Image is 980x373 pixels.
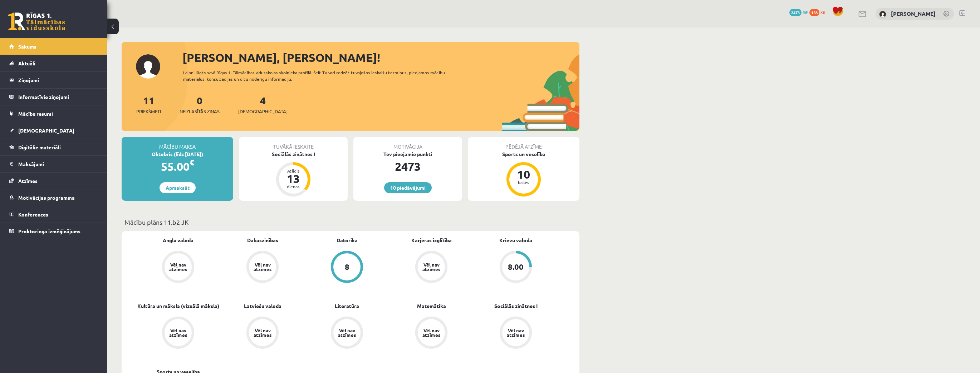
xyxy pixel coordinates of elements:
[18,60,35,66] span: Aktuāli
[384,182,432,193] a: 10 piedāvājumi
[879,11,886,18] img: Markuss Ločmelis
[18,211,48,218] span: Konferences
[411,237,452,244] a: Karjeras izglītība
[9,105,98,122] a: Mācību resursi
[136,94,161,115] a: 11Priekšmeti
[283,173,304,184] div: 13
[468,150,579,158] div: Sports un veselība
[389,317,474,350] a: Vēl nav atzīmes
[238,94,288,115] a: 4[DEMOGRAPHIC_DATA]
[9,89,98,105] a: Informatīvie ziņojumi
[124,217,577,227] p: Mācību plāns 11.b2 JK
[9,55,98,71] a: Aktuāli
[809,9,819,16] span: 158
[474,251,558,284] a: 8.00
[18,127,74,134] span: [DEMOGRAPHIC_DATA]
[136,108,161,115] span: Priekšmeti
[239,150,348,158] div: Sociālās zinātnes I
[789,9,802,16] span: 2473
[283,169,304,173] div: Atlicis
[513,180,534,184] div: balles
[506,328,526,337] div: Vēl nav atzīmes
[283,184,304,189] div: dienas
[122,158,233,175] div: 55.00
[494,302,538,310] a: Sociālās zinātnes I
[421,262,441,272] div: Vēl nav atzīmes
[335,302,359,310] a: Literatūra
[18,110,53,117] span: Mācību resursi
[353,150,462,158] div: Tev pieejamie punkti
[244,302,281,310] a: Latviešu valoda
[220,251,305,284] a: Vēl nav atzīmes
[474,317,558,350] a: Vēl nav atzīmes
[305,317,389,350] a: Vēl nav atzīmes
[168,328,188,337] div: Vēl nav atzīmes
[18,178,38,184] span: Atzīmes
[499,237,532,244] a: Krievu valoda
[417,302,446,310] a: Matemātika
[136,317,220,350] a: Vēl nav atzīmes
[421,328,441,337] div: Vēl nav atzīmes
[137,302,219,310] a: Kultūra un māksla (vizuālā māksla)
[182,49,579,66] div: [PERSON_NAME], [PERSON_NAME]!
[18,194,75,201] span: Motivācijas programma
[18,89,98,105] legend: Informatīvie ziņojumi
[468,150,579,198] a: Sports un veselība 10 balles
[513,169,534,180] div: 10
[389,251,474,284] a: Vēl nav atzīmes
[239,137,348,150] div: Tuvākā ieskaite
[353,158,462,175] div: 2473
[18,43,36,50] span: Sākums
[803,9,808,15] span: mP
[789,9,808,15] a: 2473 mP
[163,237,193,244] a: Angļu valoda
[9,189,98,206] a: Motivācijas programma
[353,137,462,150] div: Motivācija
[508,263,524,271] div: 8.00
[18,72,98,88] legend: Ziņojumi
[9,139,98,155] a: Digitālie materiāli
[9,223,98,239] a: Proktoringa izmēģinājums
[8,13,65,30] a: Rīgas 1. Tālmācības vidusskola
[183,69,458,82] div: Laipni lūgts savā Rīgas 1. Tālmācības vidusskolas skolnieka profilā. Šeit Tu vari redzēt tuvojošo...
[180,108,220,115] span: Neizlasītās ziņas
[180,94,220,115] a: 0Neizlasītās ziņas
[18,144,61,150] span: Digitālie materiāli
[9,72,98,88] a: Ziņojumi
[337,237,358,244] a: Datorika
[122,150,233,158] div: Oktobris (līdz [DATE])
[820,9,825,15] span: xp
[305,251,389,284] a: 8
[9,156,98,172] a: Maksājumi
[168,262,188,272] div: Vēl nav atzīmes
[9,173,98,189] a: Atzīmes
[9,38,98,55] a: Sākums
[9,206,98,223] a: Konferences
[247,237,278,244] a: Dabaszinības
[345,263,349,271] div: 8
[122,137,233,150] div: Mācību maksa
[160,182,196,193] a: Apmaksāt
[239,150,348,198] a: Sociālās zinātnes I Atlicis 13 dienas
[238,108,288,115] span: [DEMOGRAPHIC_DATA]
[468,137,579,150] div: Pēdējā atzīme
[337,328,357,337] div: Vēl nav atzīmes
[18,228,80,234] span: Proktoringa izmēģinājums
[253,262,273,272] div: Vēl nav atzīmes
[9,122,98,139] a: [DEMOGRAPHIC_DATA]
[18,156,98,172] legend: Maksājumi
[809,9,829,15] a: 158 xp
[136,251,220,284] a: Vēl nav atzīmes
[220,317,305,350] a: Vēl nav atzīmes
[190,157,194,168] span: €
[253,328,273,337] div: Vēl nav atzīmes
[891,10,936,17] a: [PERSON_NAME]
